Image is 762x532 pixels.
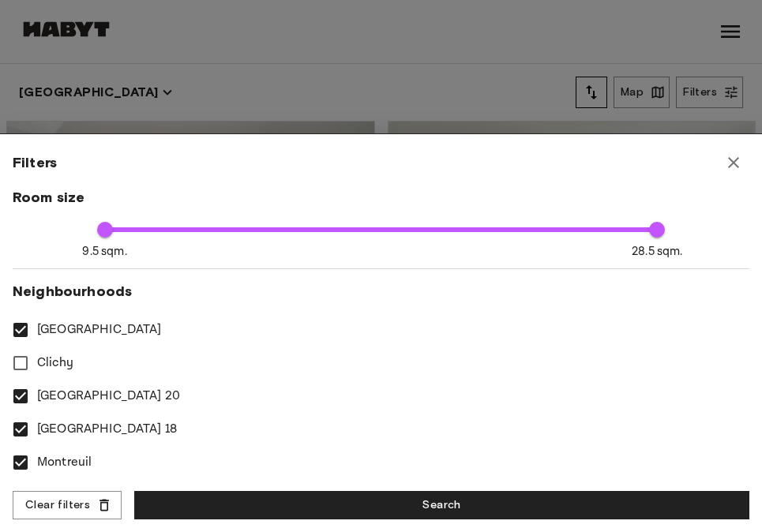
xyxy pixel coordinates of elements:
[13,491,122,520] button: Clear filters
[13,282,749,301] span: Neighbourhoods
[37,354,73,373] span: Clichy
[632,243,682,260] span: 28.5 sqm.
[37,453,92,472] span: Montreuil
[37,320,162,339] span: [GEOGRAPHIC_DATA]
[134,491,749,520] button: Search
[13,153,57,172] span: Filters
[82,243,126,260] span: 9.5 sqm.
[37,387,180,406] span: [GEOGRAPHIC_DATA] 20
[13,188,749,207] span: Room size
[37,420,177,439] span: [GEOGRAPHIC_DATA] 18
